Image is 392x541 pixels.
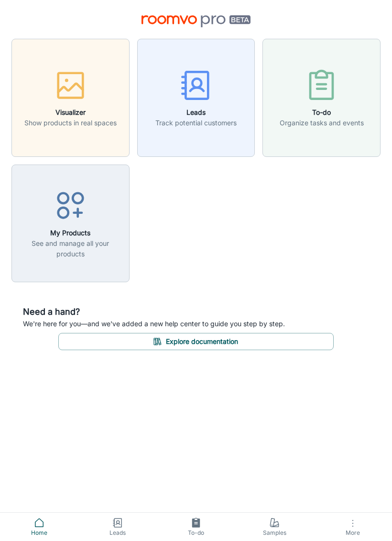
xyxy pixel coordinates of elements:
span: To-do [163,529,229,537]
a: My ProductsSee and manage all your products [11,218,130,227]
p: See and manage all your products [18,238,123,259]
h6: Need a hand? [23,305,369,319]
span: Samples [241,529,308,537]
a: Samples [235,513,314,541]
a: Explore documentation [58,336,334,346]
button: LeadsTrack potential customers [137,39,255,157]
span: Leads [84,529,151,537]
p: Track potential customers [155,118,237,128]
button: Explore documentation [58,333,334,350]
span: More [319,529,386,536]
p: Organize tasks and events [280,118,364,128]
button: More [314,513,392,541]
a: To-doOrganize tasks and events [262,92,381,102]
button: To-doOrganize tasks and events [262,39,381,157]
button: VisualizerShow products in real spaces [11,39,130,157]
a: Leads [78,513,157,541]
span: Home [6,529,73,537]
h6: My Products [18,228,123,238]
p: Show products in real spaces [24,118,117,128]
a: LeadsTrack potential customers [137,92,255,102]
button: My ProductsSee and manage all your products [11,165,130,283]
h6: To-do [280,107,364,118]
img: Roomvo PRO Beta [142,15,251,27]
h6: Visualizer [24,107,117,118]
h6: Leads [155,107,237,118]
p: We're here for you—and we've added a new help center to guide you step by step. [23,319,369,329]
a: To-do [157,513,235,541]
